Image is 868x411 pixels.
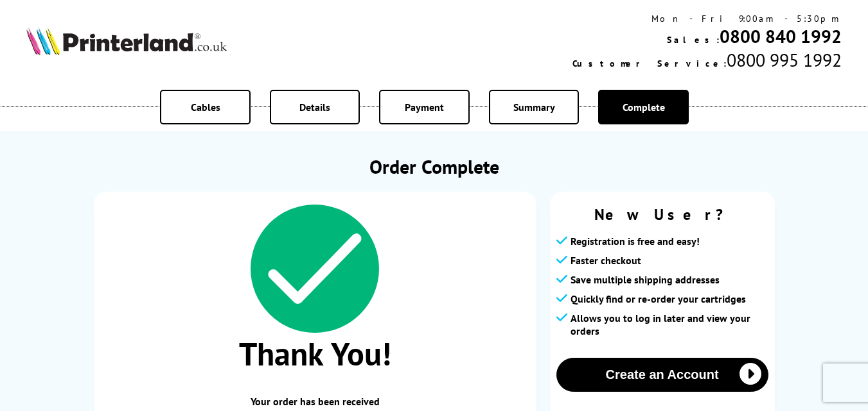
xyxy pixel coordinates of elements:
span: Quickly find or re-order your cartridges [571,292,746,305]
span: Complete [623,101,665,113]
div: Mon - Fri 9:00am - 5:30pm [572,13,842,24]
span: Customer Service: [572,58,727,69]
span: Sales: [667,34,720,46]
span: Cables [191,101,220,113]
span: Details [299,101,330,113]
span: Registration is free and easy! [571,235,700,247]
span: Summary [513,101,555,113]
span: Payment [405,101,444,113]
span: New User? [556,205,768,224]
span: Faster checkout [571,254,641,267]
img: Printerland Logo [26,27,227,55]
span: Thank You! [107,333,524,374]
span: Your order has been received [107,395,524,408]
span: Save multiple shipping addresses [571,273,720,286]
h1: Order Complete [94,154,775,179]
span: 0800 995 1992 [727,48,842,72]
button: Create an Account [556,358,768,392]
a: 0800 840 1992 [720,24,842,48]
span: Allows you to log in later and view your orders [571,312,768,337]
